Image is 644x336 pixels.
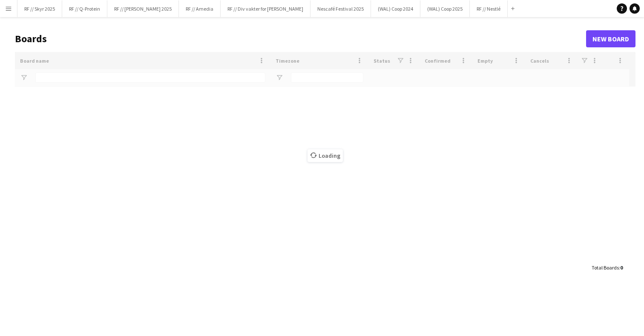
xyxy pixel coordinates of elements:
[310,0,371,17] button: Nescafé Festival 2025
[620,264,623,271] span: 0
[17,0,62,17] button: RF // Skyr 2025
[62,0,107,17] button: RF // Q-Protein
[308,149,343,162] span: Loading
[221,0,310,17] button: RF // Div vakter for [PERSON_NAME]
[371,0,420,17] button: (WAL) Coop 2024
[470,0,508,17] button: RF // Nestlé
[420,0,470,17] button: (WAL) Coop 2025
[179,0,221,17] button: RF // Amedia
[592,259,623,276] div: :
[592,264,619,271] span: Total Boards
[107,0,179,17] button: RF // [PERSON_NAME] 2025
[15,32,586,45] h1: Boards
[586,30,635,47] a: New Board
